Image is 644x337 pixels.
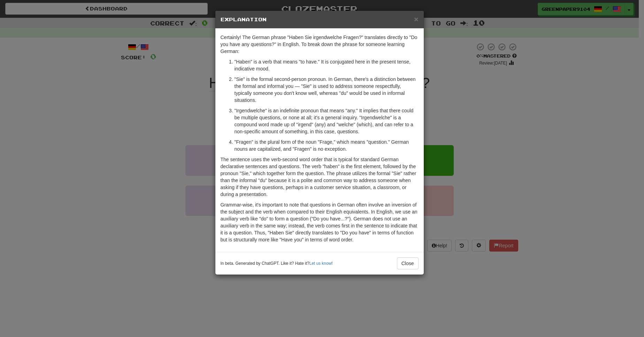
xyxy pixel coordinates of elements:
[235,76,419,104] p: "Sie" is the formal second-person pronoun. In German, there's a distinction between the formal an...
[221,34,419,55] p: Certainly! The German phrase "Haben Sie irgendwelche Fragen?" translates directly to "Do you have...
[235,58,419,72] p: "Haben" is a verb that means "to have." It is conjugated here in the present tense, indicative mood.
[235,107,419,135] p: "Irgendwelche" is an indefinite pronoun that means "any." It implies that there could be multiple...
[221,201,419,243] p: Grammar-wise, it's important to note that questions in German often involve an inversion of the s...
[235,138,419,152] p: "Fragen" is the plural form of the noun "Frage," which means "question." German nouns are capital...
[221,156,419,198] p: The sentence uses the verb-second word order that is typical for standard German declarative sent...
[397,257,419,269] button: Close
[414,15,418,23] span: ×
[414,15,418,23] button: Close
[221,261,333,267] small: In beta. Generated by ChatGPT. Like it? Hate it? !
[309,261,331,266] a: Let us know
[221,16,419,23] h5: Explanation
